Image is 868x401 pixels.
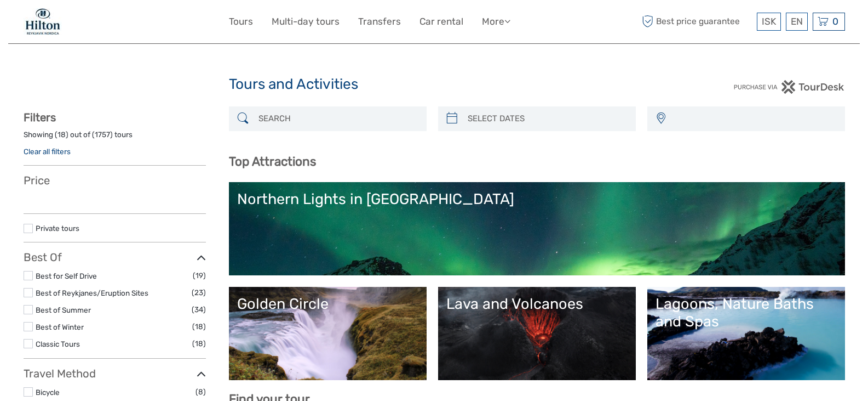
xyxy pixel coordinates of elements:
[58,129,66,140] label: 18
[446,295,628,313] div: Lava and Volcanoes
[192,337,206,350] span: (18)
[733,80,844,94] img: PurchaseViaTourDesk.png
[786,13,808,31] div: EN
[229,154,316,169] b: Top Attractions
[36,323,84,331] a: Best of Winter
[272,14,340,30] a: Multi-day tours
[95,129,110,140] label: 1757
[24,129,206,146] div: Showing ( ) out of ( ) tours
[482,14,510,30] a: More
[24,147,71,156] a: Clear all filters
[24,8,62,35] img: 1846-e7c6c28a-36f7-44b6-aaf6-bfd1581794f2_logo_small.jpg
[196,386,206,398] span: (8)
[24,251,206,264] h3: Best Of
[229,76,640,93] h1: Tours and Activities
[656,295,837,372] a: Lagoons, Nature Baths and Spas
[656,295,837,331] div: Lagoons, Nature Baths and Spas
[24,174,206,187] h3: Price
[463,109,630,128] input: SELECT DATES
[24,367,206,380] h3: Travel Method
[358,14,401,30] a: Transfers
[831,16,840,27] span: 0
[229,14,253,30] a: Tours
[36,340,80,348] a: Classic Tours
[237,190,837,267] a: Northern Lights in [GEOGRAPHIC_DATA]
[762,16,776,27] span: ISK
[640,13,754,31] span: Best price guarantee
[254,109,421,128] input: SEARCH
[36,272,97,280] a: Best for Self Drive
[36,224,79,233] a: Private tours
[36,306,91,314] a: Best of Summer
[193,269,206,282] span: (19)
[237,190,837,208] div: Northern Lights in [GEOGRAPHIC_DATA]
[192,320,206,333] span: (18)
[36,289,148,297] a: Best of Reykjanes/Eruption Sites
[446,295,628,372] a: Lava and Volcanoes
[237,295,418,313] div: Golden Circle
[192,303,206,316] span: (34)
[36,388,60,397] a: Bicycle
[24,111,56,124] strong: Filters
[192,286,206,299] span: (23)
[419,14,463,30] a: Car rental
[237,295,418,372] a: Golden Circle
